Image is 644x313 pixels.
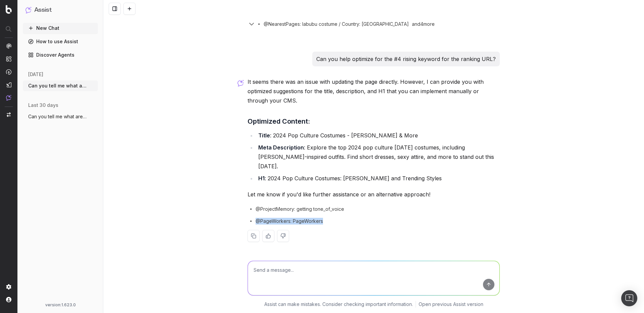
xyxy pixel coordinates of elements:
img: Botify logo [6,5,12,14]
button: Can you tell me what are the top trendin [23,111,98,122]
img: Switch project [7,112,11,117]
button: New Chat [23,23,98,34]
span: Can you tell me what are the top trendin [28,113,87,120]
h1: Assist [34,5,52,15]
button: Can you tell me what are the top trendin [23,80,98,91]
span: @NearestPages: labubu costume / Country: [GEOGRAPHIC_DATA] [264,21,409,27]
div: Open Intercom Messenger [621,290,637,306]
strong: H1 [258,175,265,182]
button: Assist [25,5,95,15]
li: : 2024 Pop Culture Costumes - [PERSON_NAME] & More [256,131,500,140]
strong: Title [258,132,270,139]
p: Let me know if you'd like further assistance or an alternative approach! [248,190,500,199]
span: last 30 days [28,102,58,109]
img: My account [6,297,11,302]
span: Can you tell me what are the top trendin [28,82,87,89]
a: Discover Agents [23,50,98,60]
li: : Explore the top 2024 pop culture [DATE] costumes, including [PERSON_NAME]-inspired outfits. Fin... [256,143,500,171]
strong: Meta Description [258,144,304,151]
span: @PageWorkers: PageWorkers [256,218,323,225]
p: It seems there was an issue with updating the page directly. However, I can provide you with opti... [248,77,500,105]
img: Intelligence [6,56,11,62]
img: Botify assist logo [237,80,244,86]
span: [DATE] [28,71,43,78]
div: version: 1.623.0 [25,302,95,308]
img: Assist [6,95,11,101]
a: Open previous Assist version [419,301,483,308]
div: and 4 more [409,21,441,27]
img: Assist [25,7,32,13]
img: Analytics [6,43,11,49]
h3: Optimized Content: [248,116,500,127]
a: How to use Assist [23,36,98,47]
p: Assist can make mistakes. Consider checking important information. [264,301,413,308]
p: Can you help optimize for the #4 rising keyword for the ranking URL? [316,54,496,64]
li: : 2024 Pop Culture Costumes: [PERSON_NAME] and Trending Styles [256,174,500,183]
img: Studio [6,82,11,87]
span: @ProjectMemory: getting tone_of_voice [256,206,344,212]
img: Activation [6,69,11,75]
img: Setting [6,284,11,290]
